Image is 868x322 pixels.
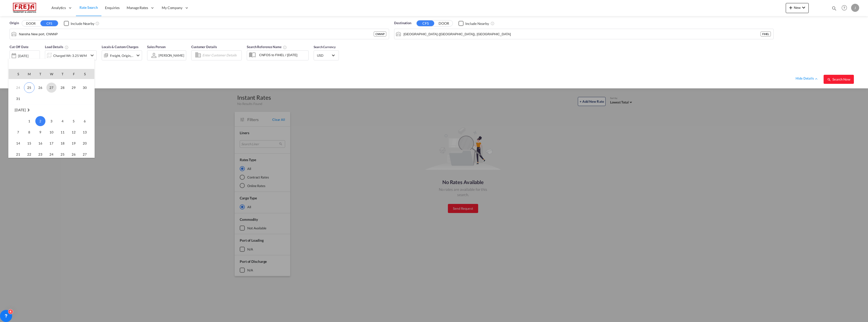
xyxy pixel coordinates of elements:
td: Friday September 26 2025 [68,149,79,160]
td: Sunday September 14 2025 [9,138,24,149]
span: 29 [69,83,79,93]
td: Sunday September 21 2025 [9,149,24,160]
span: 13 [80,127,90,137]
span: 11 [58,127,68,137]
span: 18 [58,138,68,148]
td: Tuesday September 2 2025 [35,116,46,127]
tr: Week 6 [9,93,94,104]
span: 12 [69,127,79,137]
td: Wednesday September 3 2025 [46,116,57,127]
td: Wednesday September 10 2025 [46,127,57,138]
td: Thursday September 25 2025 [57,149,68,160]
td: Saturday September 27 2025 [79,149,94,160]
td: Friday August 29 2025 [68,82,79,93]
td: Sunday August 24 2025 [9,82,24,93]
tr: Week undefined [9,104,94,116]
th: T [35,69,46,79]
td: Saturday September 20 2025 [79,138,94,149]
th: T [57,69,68,79]
span: 19 [69,138,79,148]
tr: Week 3 [9,138,94,149]
th: S [9,69,24,79]
tr: Week 2 [9,127,94,138]
td: September 2025 [9,104,94,116]
span: 1 [24,116,34,126]
td: Monday September 15 2025 [24,138,35,149]
td: Sunday August 31 2025 [9,93,24,104]
td: Wednesday August 27 2025 [46,82,57,93]
span: 26 [69,149,79,159]
td: Sunday September 7 2025 [9,127,24,138]
td: Saturday September 6 2025 [79,116,94,127]
td: Saturday August 30 2025 [79,82,94,93]
span: 25 [24,82,35,93]
span: 14 [13,138,23,148]
tr: Week 1 [9,116,94,127]
th: F [68,69,79,79]
span: 9 [35,127,45,137]
span: 26 [35,83,45,93]
td: Wednesday September 24 2025 [46,149,57,160]
span: 3 [46,116,57,126]
th: M [24,69,35,79]
td: Thursday August 28 2025 [57,82,68,93]
td: Saturday September 13 2025 [79,127,94,138]
tr: Week 5 [9,82,94,93]
span: 4 [58,116,68,126]
span: 30 [80,83,90,93]
td: Friday September 12 2025 [68,127,79,138]
td: Thursday September 11 2025 [57,127,68,138]
td: Monday August 25 2025 [24,82,35,93]
span: 2 [35,116,45,126]
span: 17 [46,138,57,148]
span: 5 [69,116,79,126]
th: S [79,69,94,79]
td: Tuesday August 26 2025 [35,82,46,93]
span: [DATE] [15,108,25,112]
span: 7 [13,127,23,137]
span: 10 [46,127,57,137]
span: 22 [24,149,34,159]
td: Wednesday September 17 2025 [46,138,57,149]
td: Monday September 1 2025 [24,116,35,127]
span: 20 [80,138,90,148]
span: 31 [13,94,23,104]
td: Monday September 8 2025 [24,127,35,138]
span: 21 [13,149,23,159]
md-calendar: Calendar [9,69,94,158]
td: Tuesday September 23 2025 [35,149,46,160]
span: 27 [46,83,57,93]
td: Monday September 22 2025 [24,149,35,160]
td: Tuesday September 16 2025 [35,138,46,149]
span: 6 [80,116,90,126]
th: W [46,69,57,79]
td: Thursday September 18 2025 [57,138,68,149]
tr: Week 4 [9,149,94,160]
td: Tuesday September 9 2025 [35,127,46,138]
span: 23 [35,149,45,159]
td: Friday September 19 2025 [68,138,79,149]
td: Thursday September 4 2025 [57,116,68,127]
span: 28 [58,83,68,93]
span: 25 [58,149,68,159]
span: 27 [80,149,90,159]
span: 8 [24,127,34,137]
span: 15 [24,138,34,148]
span: 24 [46,149,57,159]
span: 16 [35,138,45,148]
td: Friday September 5 2025 [68,116,79,127]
